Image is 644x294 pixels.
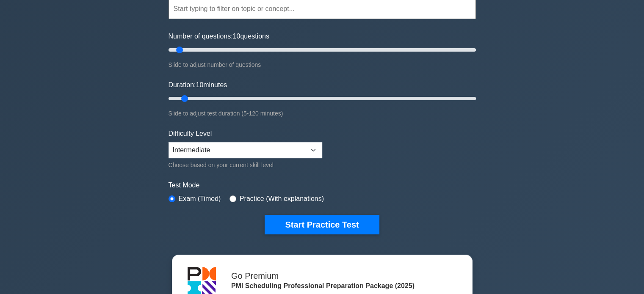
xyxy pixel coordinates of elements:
div: Slide to adjust number of questions [169,60,476,70]
label: Duration: minutes [169,80,227,90]
label: Practice (With explanations) [240,194,324,204]
button: Start Practice Test [265,215,379,234]
div: Choose based on your current skill level [169,160,322,170]
span: 10 [196,81,203,88]
div: Slide to adjust test duration (5-120 minutes) [169,108,476,118]
span: 10 [233,33,240,40]
label: Difficulty Level [169,129,212,139]
label: Test Mode [169,180,476,190]
label: Exam (Timed) [179,194,221,204]
label: Number of questions: questions [169,31,269,41]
